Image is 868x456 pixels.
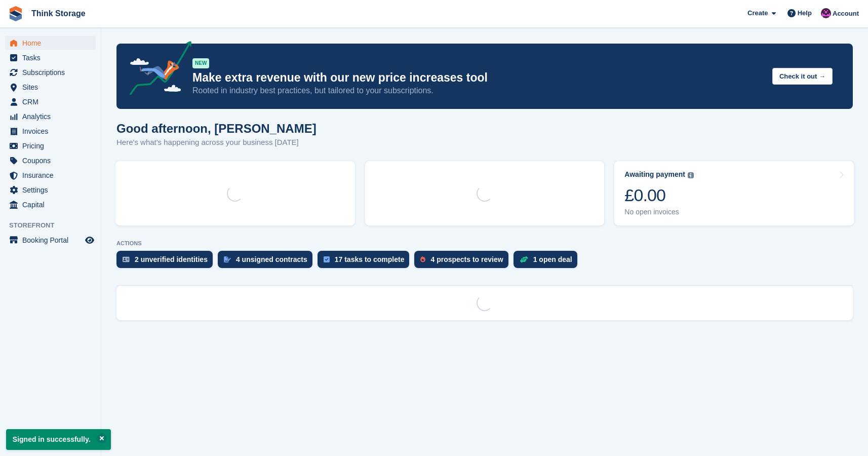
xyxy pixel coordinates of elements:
[22,51,83,65] span: Tasks
[5,154,96,168] a: menu
[5,109,96,124] a: menu
[22,109,83,124] span: Analytics
[5,80,96,94] a: menu
[123,256,130,262] img: verify_identity-adf6edd0f0f0b5bbfe63781bf79b02c33cf7c696d77639b501bdc392416b5a36.svg
[414,251,513,273] a: 4 prospects to review
[5,124,96,138] a: menu
[514,251,582,273] a: 1 open deal
[821,8,831,18] img: Mattias Ekendahl
[116,240,853,247] p: ACTIONS
[5,198,96,212] a: menu
[22,36,83,50] span: Home
[22,154,83,168] span: Coupons
[218,251,318,273] a: 4 unsigned contracts
[116,251,218,273] a: 2 unverified identities
[5,51,96,65] a: menu
[430,255,503,263] div: 4 prospects to review
[135,255,208,263] div: 2 unverified identities
[116,137,317,148] p: Here's what's happening across your business [DATE]
[5,139,96,153] a: menu
[84,234,96,246] a: Preview store
[614,161,854,225] a: Awaiting payment £0.00 No open invoices
[121,41,192,99] img: price-adjustments-announcement-icon-8257ccfd72463d97f412b2fc003d46551f7dbcb40ab6d574587a9cd5c0d94...
[22,139,83,153] span: Pricing
[5,233,96,247] a: menu
[236,255,307,263] div: 4 unsigned contracts
[27,5,90,22] a: Think Storage
[8,6,23,21] img: stora-icon-8386f47178a22dfd0bd8f6a31ec36ba5ce8667c1dd55bd0f319d3a0aa187defe.svg
[192,70,764,85] p: Make extra revenue with our new price increases tool
[318,251,415,273] a: 17 tasks to complete
[224,256,231,262] img: contract_signature_icon-13c848040528278c33f63329250d36e43548de30e8caae1d1a13099fd9432cc5.svg
[624,208,694,216] div: No open invoices
[688,172,694,178] img: icon-info-grey-7440780725fd019a000dd9b08b2336e03edf1995a4989e88bcd33f0948082b44.svg
[5,183,96,197] a: menu
[5,36,96,50] a: menu
[324,256,330,262] img: task-75834270c22a3079a89374b754ae025e5fb1db73e45f91037f5363f120a921f8.svg
[5,95,96,109] a: menu
[22,80,83,94] span: Sites
[624,170,685,179] div: Awaiting payment
[833,9,859,19] span: Account
[520,256,528,263] img: deal-1b604bf984904fb50ccaf53a9ad4b4a5d6e5aea283cecdc64d6e3604feb123c2.svg
[5,168,96,182] a: menu
[335,255,405,263] div: 17 tasks to complete
[22,183,83,197] span: Settings
[624,185,694,206] div: £0.00
[772,68,833,85] button: Check it out →
[192,85,764,96] p: Rooted in industry best practices, but tailored to your subscriptions.
[9,220,101,231] span: Storefront
[22,233,83,247] span: Booking Portal
[533,255,572,263] div: 1 open deal
[420,256,425,262] img: prospect-51fa495bee0391a8d652442698ab0144808aea92771e9ea1ae160a38d050c398.svg
[192,58,209,68] div: NEW
[798,8,812,18] span: Help
[22,168,83,182] span: Insurance
[22,95,83,109] span: CRM
[116,122,317,135] h1: Good afternoon, [PERSON_NAME]
[747,8,768,18] span: Create
[5,65,96,80] a: menu
[22,65,83,80] span: Subscriptions
[22,198,83,212] span: Capital
[6,429,111,450] p: Signed in successfully.
[22,124,83,138] span: Invoices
